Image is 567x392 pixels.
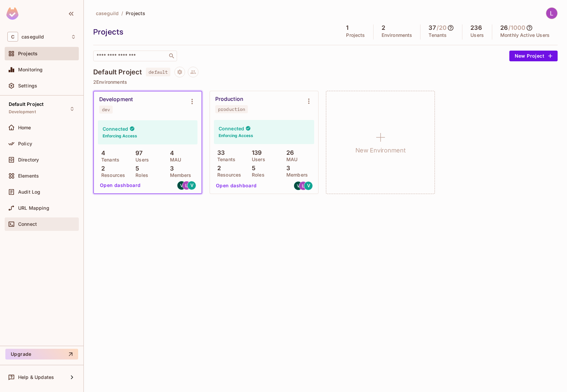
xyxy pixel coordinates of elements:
[93,68,142,76] h4: Default Project
[219,125,244,132] h4: Connected
[546,8,557,19] img: Lukas Jaronis
[98,173,125,178] p: Resources
[283,149,294,156] p: 26
[182,181,191,190] img: lukas@caseguild.com
[18,189,40,195] span: Audit Log
[382,24,385,31] h5: 2
[355,145,406,155] h1: New Environment
[214,149,225,156] p: 33
[215,96,243,103] div: Production
[429,32,447,38] p: Tenants
[382,32,412,38] p: Environments
[18,83,37,88] span: Settings
[167,165,174,172] p: 3
[177,181,186,190] img: vivek@caseguild.com
[146,68,170,76] span: default
[283,165,290,172] p: 3
[214,172,241,178] p: Resources
[248,165,256,172] p: 5
[509,51,558,61] button: New Project
[283,157,297,162] p: MAU
[6,7,18,20] img: SReyMgAAAABJRU5ErkJggg==
[248,149,262,156] p: 139
[167,157,181,162] p: MAU
[500,24,508,31] h5: 26
[219,133,253,139] h6: Enforcing Access
[214,165,221,172] p: 2
[18,173,39,179] span: Elements
[103,133,137,139] h6: Enforcing Access
[218,107,245,112] div: production
[102,107,110,112] div: dev
[5,349,78,360] button: Upgrade
[96,10,119,16] span: caseguild
[174,70,185,76] span: Project settings
[21,34,44,40] span: Workspace: caseguild
[132,165,139,172] p: 5
[248,172,265,178] p: Roles
[185,95,199,108] button: Environment settings
[18,51,38,56] span: Projects
[132,157,149,162] p: Users
[98,150,105,156] p: 4
[93,27,335,37] div: Projects
[99,96,133,103] div: Development
[18,221,37,227] span: Connect
[93,79,558,85] p: 2 Environments
[18,375,54,380] span: Help & Updates
[190,183,193,188] span: V
[132,150,143,156] p: 97
[214,157,235,162] p: Tenants
[18,67,43,72] span: Monitoring
[167,173,191,178] p: Members
[283,172,308,178] p: Members
[121,10,123,16] li: /
[470,32,484,38] p: Users
[7,32,18,42] span: C
[508,24,525,31] h5: / 1000
[97,180,144,191] button: Open dashboard
[470,24,481,31] h5: 236
[9,109,36,115] span: Development
[98,157,119,162] p: Tenants
[346,24,348,31] h5: 1
[18,125,31,130] span: Home
[429,24,436,31] h5: 37
[213,180,260,191] button: Open dashboard
[248,157,265,162] p: Users
[132,173,148,178] p: Roles
[437,24,447,31] h5: / 20
[18,141,32,146] span: Policy
[18,205,49,211] span: URL Mapping
[126,10,145,16] span: Projects
[500,32,550,38] p: Monthly Active Users
[98,165,105,172] p: 2
[18,157,39,162] span: Directory
[299,182,307,190] img: lukas@caseguild.com
[167,150,174,156] p: 4
[307,183,310,188] span: V
[346,32,365,38] p: Projects
[294,182,302,190] img: vivek@caseguild.com
[103,126,128,132] h4: Connected
[9,102,44,107] span: Default Project
[302,94,316,108] button: Environment settings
